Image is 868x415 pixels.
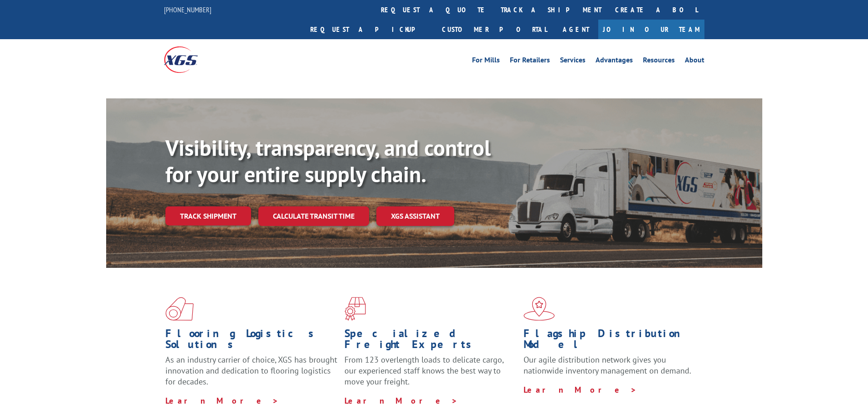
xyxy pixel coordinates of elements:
[598,20,704,39] a: Join Our Team
[376,206,454,226] a: XGS ASSISTANT
[165,354,337,387] span: As an industry carrier of choice, XGS has brought innovation and dedication to flooring logistics...
[524,328,696,354] h1: Flagship Distribution Model
[524,384,637,395] a: Learn More >
[560,56,586,67] a: Services
[472,56,500,67] a: For Mills
[685,56,704,67] a: About
[344,395,458,406] a: Learn More >
[524,354,691,376] span: Our agile distribution network gives you nationwide inventory management on demand.
[344,297,366,321] img: xgs-icon-focused-on-flooring-red
[165,328,338,354] h1: Flooring Logistics Solutions
[643,56,675,67] a: Resources
[303,20,435,39] a: Request a pickup
[344,328,517,354] h1: Specialized Freight Experts
[524,297,555,321] img: xgs-icon-flagship-distribution-model-red
[165,395,279,406] a: Learn More >
[165,206,251,225] a: Track shipment
[344,354,517,395] p: From 123 overlength loads to delicate cargo, our experienced staff knows the best way to move you...
[510,56,550,67] a: For Retailers
[164,5,211,14] a: [PHONE_NUMBER]
[258,206,369,226] a: Calculate transit time
[554,20,598,39] a: Agent
[165,297,194,321] img: xgs-icon-total-supply-chain-intelligence-red
[596,56,633,67] a: Advantages
[435,20,554,39] a: Customer Portal
[165,133,491,188] b: Visibility, transparency, and control for your entire supply chain.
